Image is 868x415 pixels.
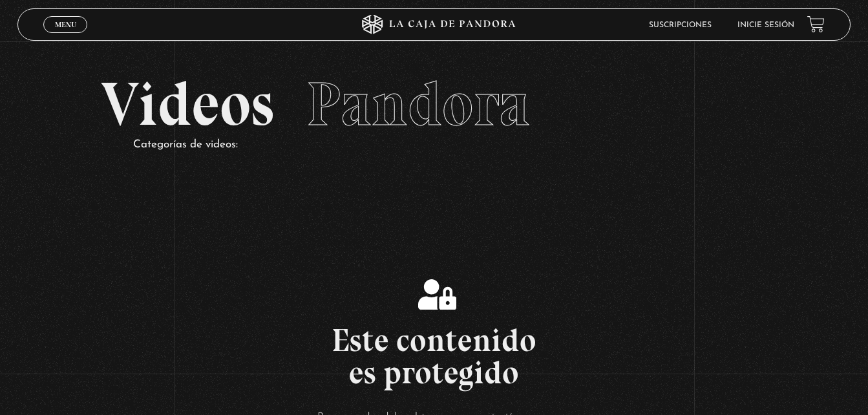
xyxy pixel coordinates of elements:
a: View your shopping cart [807,16,825,33]
p: Categorías de videos: [133,135,767,155]
h2: Videos [101,74,767,135]
a: Inicie sesión [737,21,794,29]
span: Cerrar [50,32,81,41]
span: Pandora [306,67,530,141]
span: Menu [55,21,76,28]
a: Suscripciones [649,21,712,29]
